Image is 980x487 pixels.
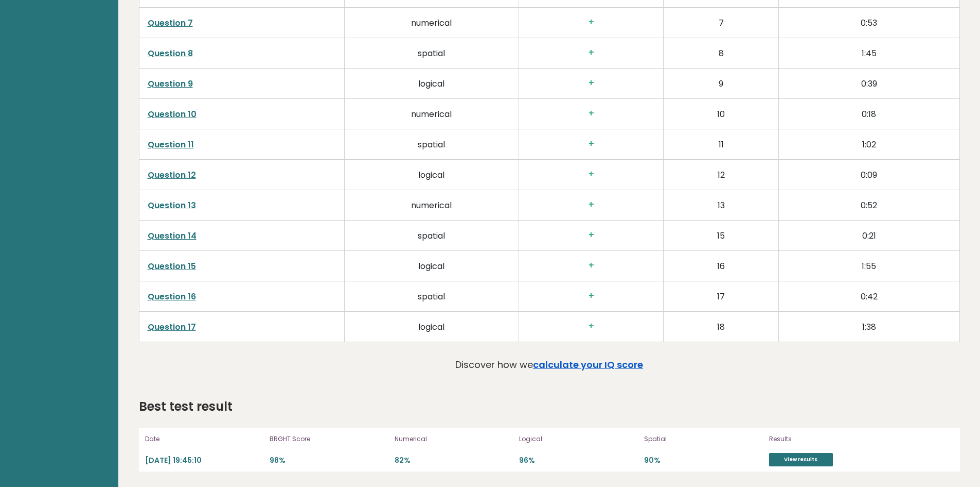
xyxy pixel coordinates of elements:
[148,17,193,29] a: Question 7
[527,108,655,119] h3: +
[664,190,779,220] td: 13
[527,321,655,332] h3: +
[270,456,388,465] p: 98%
[139,397,233,416] h2: Best test result
[644,434,763,444] p: Spatial
[779,220,959,250] td: 0:21
[779,129,959,159] td: 1:02
[148,78,193,90] a: Question 9
[779,281,959,311] td: 0:42
[345,281,519,311] td: spatial
[769,434,877,444] p: Results
[779,159,959,190] td: 0:09
[145,434,264,444] p: Date
[345,311,519,342] td: logical
[145,456,264,465] p: [DATE] 19:45:10
[664,129,779,159] td: 11
[779,38,959,68] td: 1:45
[345,68,519,98] td: logical
[527,169,655,180] h3: +
[769,453,833,466] a: View results
[345,159,519,190] td: logical
[527,47,655,58] h3: +
[148,291,196,303] a: Question 16
[148,169,196,181] a: Question 12
[148,47,193,59] a: Question 8
[345,220,519,250] td: spatial
[664,311,779,342] td: 18
[527,78,655,89] h3: +
[779,250,959,281] td: 1:55
[148,139,194,150] a: Question 11
[519,456,638,465] p: 96%
[664,159,779,190] td: 12
[148,260,196,272] a: Question 15
[527,291,655,301] h3: +
[345,250,519,281] td: logical
[395,456,513,465] p: 82%
[664,38,779,68] td: 8
[664,98,779,129] td: 10
[519,434,638,444] p: Logical
[779,7,959,38] td: 0:53
[345,129,519,159] td: spatial
[395,434,513,444] p: Numerical
[779,311,959,342] td: 1:38
[664,281,779,311] td: 17
[148,321,196,333] a: Question 17
[533,358,643,371] a: calculate your IQ score
[270,434,388,444] p: BRGHT Score
[148,199,196,211] a: Question 13
[345,38,519,68] td: spatial
[664,68,779,98] td: 9
[644,456,763,465] p: 90%
[148,230,197,242] a: Question 14
[527,199,655,210] h3: +
[527,139,655,149] h3: +
[345,7,519,38] td: numerical
[527,17,655,28] h3: +
[455,358,643,372] p: Discover how we
[664,220,779,250] td: 15
[664,7,779,38] td: 7
[779,190,959,220] td: 0:52
[527,230,655,241] h3: +
[527,260,655,271] h3: +
[345,190,519,220] td: numerical
[779,98,959,129] td: 0:18
[779,68,959,98] td: 0:39
[148,108,197,120] a: Question 10
[664,250,779,281] td: 16
[345,98,519,129] td: numerical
